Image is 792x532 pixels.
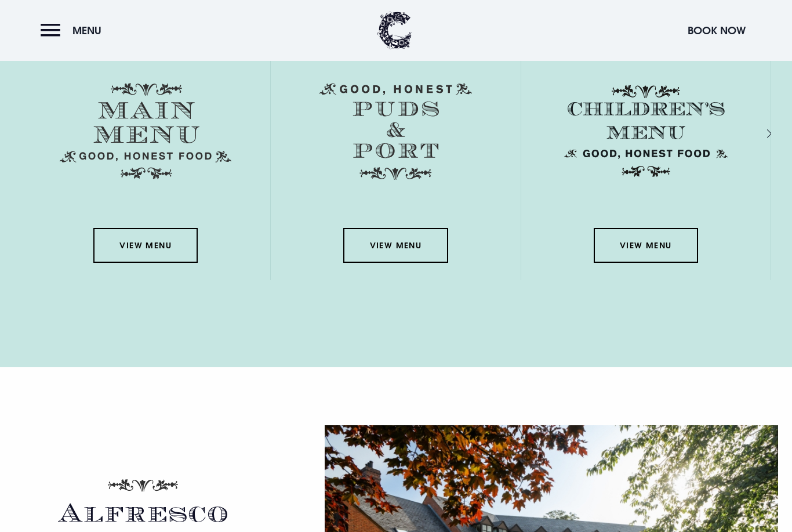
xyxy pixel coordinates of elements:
[319,83,472,180] img: Menu puds and port
[41,18,107,43] button: Menu
[60,83,231,179] img: Menu main menu
[93,228,198,263] a: View Menu
[72,24,101,37] span: Menu
[594,228,698,263] a: View Menu
[343,228,448,263] a: View Menu
[682,18,751,43] button: Book Now
[560,83,732,179] img: Childrens Menu 1
[751,125,762,142] div: Next slide
[377,12,412,49] img: Clandeboye Lodge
